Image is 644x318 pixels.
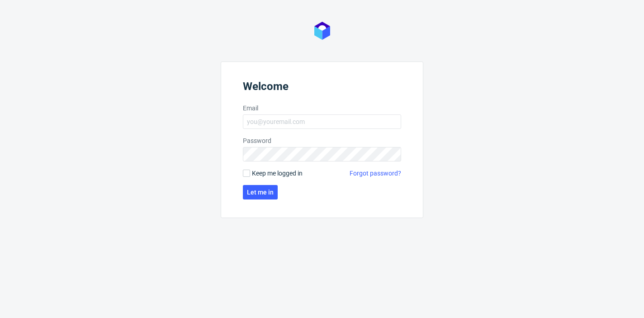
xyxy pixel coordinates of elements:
[247,189,274,195] span: Let me in
[350,169,401,178] a: Forgot password?
[252,169,303,178] span: Keep me logged in
[243,80,401,96] header: Welcome
[243,185,278,199] button: Let me in
[243,114,401,129] input: you@youremail.com
[243,104,401,113] label: Email
[243,136,401,145] label: Password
